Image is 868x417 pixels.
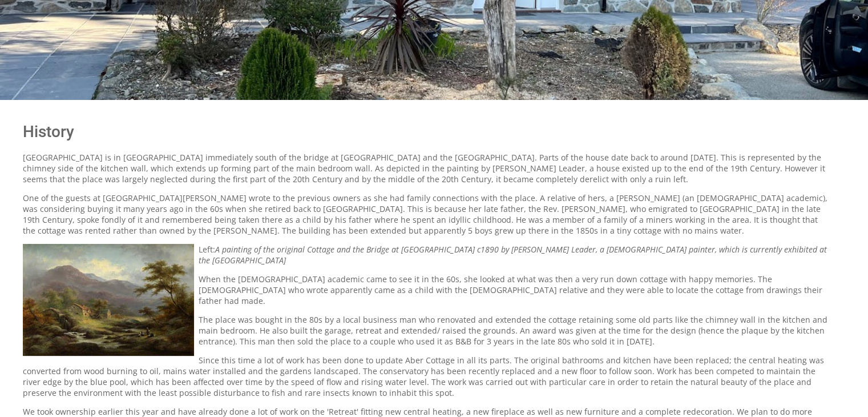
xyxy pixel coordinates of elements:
[23,244,831,266] p: Left:
[199,244,827,266] em: A painting of the original Cottage and the Bridge at [GEOGRAPHIC_DATA] c1890 by [PERSON_NAME] Lea...
[23,122,831,141] h1: History
[23,274,831,306] p: When the [DEMOGRAPHIC_DATA] academic came to see it in the 60s, she looked at what was then a ver...
[23,314,831,347] p: The place was bought in the 80s by a local business man who renovated and extended the cottage re...
[23,355,831,398] p: Since this time a lot of work has been done to update Aber Cottage in all its parts. The original...
[23,152,831,185] p: [GEOGRAPHIC_DATA] is in [GEOGRAPHIC_DATA] immediately south of the bridge at [GEOGRAPHIC_DATA] an...
[23,193,831,236] p: One of the guests at [GEOGRAPHIC_DATA][PERSON_NAME] wrote to the previous owners as she had famil...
